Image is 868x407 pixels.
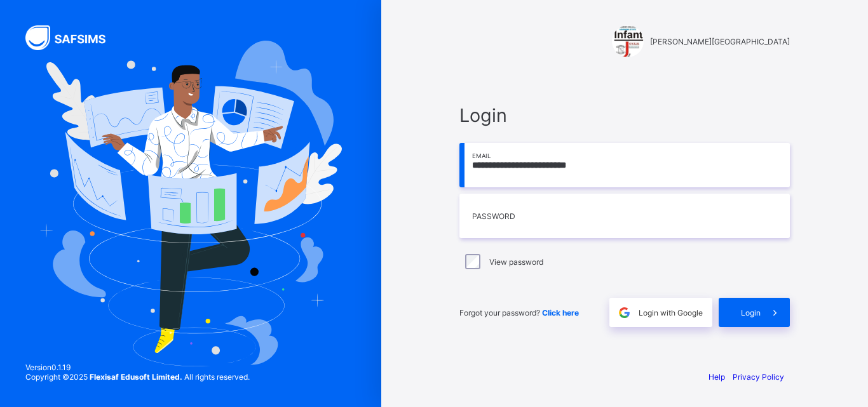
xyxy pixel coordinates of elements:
span: Login with Google [639,308,703,317]
strong: Flexisaf Edusoft Limited. [90,372,182,382]
img: google.396cfc9801f0270233282035f929180a.svg [617,305,632,320]
label: View password [489,257,543,267]
span: Login [459,104,790,126]
img: SAFSIMS Logo [25,25,121,50]
a: Click here [542,308,579,317]
a: Help [709,372,725,382]
span: Copyright © 2025 All rights reserved. [25,372,250,382]
span: Login [741,308,761,317]
a: Privacy Policy [733,372,784,382]
span: Version 0.1.19 [25,363,250,372]
img: Hero Image [39,41,342,366]
span: [PERSON_NAME][GEOGRAPHIC_DATA] [650,37,790,46]
span: Forgot your password? [459,308,579,317]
